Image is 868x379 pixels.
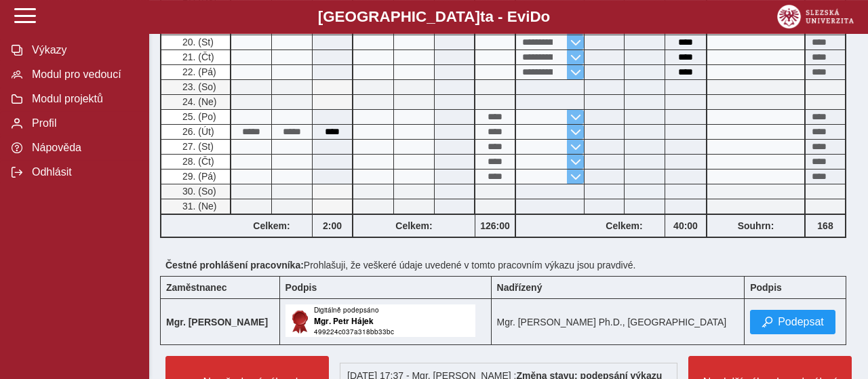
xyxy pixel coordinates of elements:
b: Celkem: [353,220,475,231]
span: 31. (Ne) [180,201,217,212]
b: Podpis [285,282,317,293]
span: o [541,8,551,25]
span: 26. (Út) [180,126,214,137]
span: 23. (So) [180,81,216,92]
span: Odhlásit [28,166,138,178]
b: 40:00 [665,220,706,231]
b: 168 [806,220,845,231]
span: Profil [28,117,138,129]
b: Podpis [750,282,782,293]
span: Nápověda [28,142,138,154]
span: 25. (Po) [180,111,216,122]
span: Modul projektů [28,93,138,105]
b: Celkem: [584,220,665,231]
b: Celkem: [231,220,312,231]
b: Zaměstnanec [166,282,226,293]
span: 29. (Pá) [180,171,216,182]
b: Nadřízený [497,282,542,293]
span: 28. (Čt) [180,156,214,167]
img: logo_web_su.png [777,5,854,28]
span: 24. (Ne) [180,96,217,107]
button: Podepsat [750,310,835,334]
b: Souhrn: [738,220,774,231]
span: Výkazy [28,44,138,56]
b: 126:00 [475,220,515,231]
b: [GEOGRAPHIC_DATA] a - Evi [41,8,827,26]
span: 27. (St) [180,141,214,152]
div: Prohlašuji, že veškeré údaje uvedené v tomto pracovním výkazu jsou pravdivé. [160,254,857,276]
b: 2:00 [313,220,352,231]
span: Podepsat [778,316,824,328]
img: Digitálně podepsáno uživatelem [285,304,475,337]
span: 30. (So) [180,186,216,197]
td: Mgr. [PERSON_NAME] Ph.D., [GEOGRAPHIC_DATA] [491,299,745,345]
span: t [480,8,485,25]
span: D [530,8,540,25]
span: 22. (Pá) [180,66,216,77]
b: Mgr. [PERSON_NAME] [166,317,268,327]
b: Čestné prohlášení pracovníka: [165,260,304,271]
span: 20. (St) [180,37,214,47]
span: 21. (Čt) [180,52,214,62]
span: Modul pro vedoucí [28,68,138,81]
